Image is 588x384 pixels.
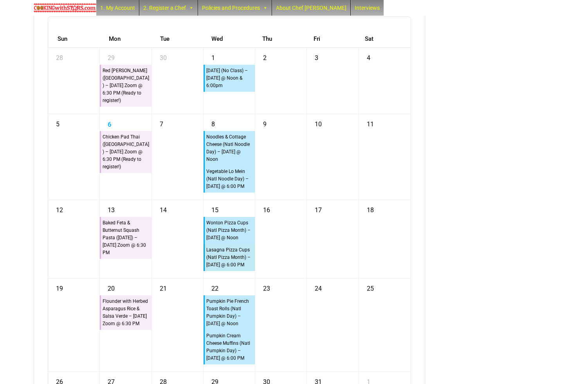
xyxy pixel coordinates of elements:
a: October 8, 2025 [207,114,219,131]
a: October 16, 2025 [259,200,274,217]
td: October 5, 2025 [48,114,100,200]
td: October 24, 2025 [307,278,359,372]
a: Saturday [363,33,375,45]
td: October 21, 2025 [152,278,204,372]
td: October 18, 2025 [359,200,411,278]
div: [DATE] (No Class) – [DATE] @ Noon & 6:00pm [206,67,254,90]
a: Noodles & Cottage Cheese (Natl Noodle Day) – [DATE] @ Noon [204,131,255,166]
td: September 29, 2025 [100,48,152,114]
td: October 9, 2025 [255,114,307,200]
a: October 25, 2025 [363,278,378,295]
a: October 24, 2025 [311,278,326,295]
a: Chicken Pad Thai ([GEOGRAPHIC_DATA]) – [DATE] Zoom @ 6:30 PM (Ready to register!) [100,131,151,173]
td: October 25, 2025 [359,278,411,372]
a: October 13, 2025 [104,200,119,217]
a: October 6, 2025 [104,114,115,131]
a: Pumpkin Pie French Toast Rolls (Natl Pumpkin Day) – [DATE] @ Noon [204,295,255,330]
a: September 30, 2025 [156,48,171,64]
td: October 16, 2025 [255,200,307,278]
a: October 9, 2025 [259,114,271,131]
td: October 7, 2025 [152,114,204,200]
td: October 4, 2025 [359,48,411,114]
div: Wonton Pizza Cups (Natl Pizza Month) – [DATE] @ Noon [206,219,254,242]
a: Lasagna Pizza Cups (Natl Pizza Month) – [DATE] @ 6:00 PM [204,244,255,271]
td: October 8, 2025 [204,114,255,200]
a: October 23, 2025 [259,278,274,295]
a: Wonton Pizza Cups (Natl Pizza Month) – [DATE] @ Noon [204,217,255,244]
a: October 11, 2025 [363,114,378,131]
td: October 6, 2025 [100,114,152,200]
div: Baked Feta & Butternut Squash Pasta ([DATE]) – [DATE] Zoom @ 6:30 PM [102,219,150,257]
a: October 20, 2025 [104,278,119,295]
div: Flounder with Herbed Asparagus Rice & Salsa Verde – [DATE] Zoom @ 6:30 PM [102,297,150,328]
a: October 17, 2025 [311,200,326,217]
div: Lasagna Pizza Cups (Natl Pizza Month) – [DATE] @ 6:00 PM [206,246,254,269]
div: Noodles & Cottage Cheese (Natl Noodle Day) – [DATE] @ Noon [206,133,254,164]
div: Pumpkin Pie French Toast Rolls (Natl Pumpkin Day) – [DATE] @ Noon [206,297,254,328]
a: Wednesday [210,33,224,45]
a: Thursday [261,33,274,45]
td: October 22, 2025 [204,278,255,372]
td: October 23, 2025 [255,278,307,372]
div: Pumpkin Cream Cheese Muffins (Natl Pumpkin Day) – [DATE] @ 6:00 PM [206,332,254,362]
a: October 18, 2025 [363,200,378,217]
td: October 19, 2025 [48,278,100,372]
a: October 5, 2025 [52,114,63,131]
a: Pumpkin Cream Cheese Muffins (Natl Pumpkin Day) – [DATE] @ 6:00 PM [204,330,255,364]
td: September 28, 2025 [48,48,100,114]
td: October 15, 2025 [204,200,255,278]
a: October 7, 2025 [156,114,167,131]
a: October 12, 2025 [52,200,67,217]
a: October 19, 2025 [52,278,67,295]
a: October 14, 2025 [156,200,171,217]
a: October 1, 2025 [207,48,219,64]
td: October 20, 2025 [100,278,152,372]
div: Red [PERSON_NAME] ([GEOGRAPHIC_DATA]) – [DATE] Zoom @ 6:30 PM (Ready to register!) [102,67,150,105]
a: Friday [312,33,322,45]
td: October 13, 2025 [100,200,152,278]
img: Chef Paula's Cooking With Stars [34,3,96,13]
a: [DATE] (No Class) – [DATE] @ Noon & 6:00pm [204,65,255,92]
a: Sunday [56,33,69,45]
div: Chicken Pad Thai ([GEOGRAPHIC_DATA]) – [DATE] Zoom @ 6:30 PM (Ready to register!) [102,133,150,171]
a: October 22, 2025 [207,278,222,295]
a: Flounder with Herbed Asparagus Rice & Salsa Verde – [DATE] Zoom @ 6:30 PM [100,295,151,330]
td: October 12, 2025 [48,200,100,278]
a: October 10, 2025 [311,114,326,131]
td: October 10, 2025 [307,114,359,200]
div: Vegetable Lo Mein (Natl Noodle Day) – [DATE] @ 6:00 PM [206,167,254,191]
a: October 4, 2025 [363,48,374,64]
td: October 1, 2025 [204,48,255,114]
td: September 30, 2025 [152,48,204,114]
a: Red [PERSON_NAME] ([GEOGRAPHIC_DATA]) – [DATE] Zoom @ 6:30 PM (Ready to register!) [100,65,151,107]
a: October 21, 2025 [156,278,171,295]
a: October 15, 2025 [207,200,222,217]
td: October 17, 2025 [307,200,359,278]
a: October 3, 2025 [311,48,322,64]
a: September 29, 2025 [104,48,119,64]
td: October 11, 2025 [359,114,411,200]
a: Baked Feta & Butternut Squash Pasta ([DATE]) – [DATE] Zoom @ 6:30 PM [100,217,151,259]
a: Monday [107,33,122,45]
a: September 28, 2025 [52,48,67,64]
a: October 2, 2025 [259,48,271,64]
td: October 14, 2025 [152,200,204,278]
td: October 3, 2025 [307,48,359,114]
a: Vegetable Lo Mein (Natl Noodle Day) – [DATE] @ 6:00 PM [204,166,255,193]
td: October 2, 2025 [255,48,307,114]
a: Tuesday [159,33,171,45]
